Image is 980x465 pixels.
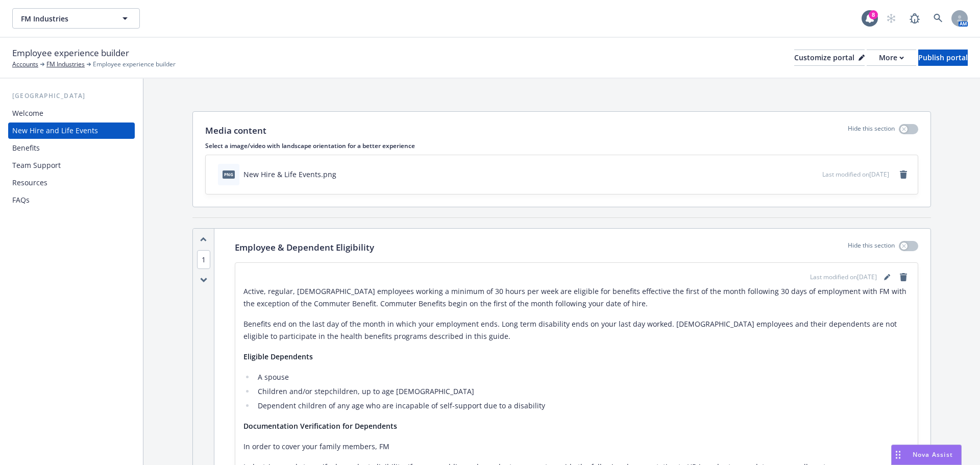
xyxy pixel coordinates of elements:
[892,445,904,464] div: Drag to move
[255,371,910,383] li: A spouse
[223,170,235,178] span: png
[21,13,109,24] span: FM Industries
[235,241,374,254] p: Employee & Dependent Eligibility
[243,318,910,342] p: Benefits end on the last day of the month in which your employment ends. Long term disability end...
[243,285,910,310] p: Active, regular, [DEMOGRAPHIC_DATA] employees working a minimum of 30 hours per week are eligible...
[918,50,968,65] div: Publish portal
[881,8,901,29] a: Start snowing
[928,8,948,29] a: Search
[46,60,85,69] a: FM Industries
[197,254,210,265] button: 1
[255,400,910,412] li: Dependent children of any age who are incapable of self-support due to a disability
[891,445,962,465] button: Nova Assist
[8,105,135,121] a: Welcome
[913,450,953,459] span: Nova Assist
[243,421,397,431] strong: Documentation Verification for Dependents
[12,46,129,60] span: Employee experience builder
[794,50,865,66] button: Customize portal
[12,175,47,191] div: Resources
[8,123,135,139] a: New Hire and Life Events
[93,60,176,69] span: Employee experience builder
[205,141,918,150] p: Select a image/video with landscape orientation for a better experience
[848,241,895,254] p: Hide this section
[848,124,895,137] p: Hide this section
[904,8,925,29] a: Report a Bug
[12,192,30,208] div: FAQs
[869,10,878,19] div: 8
[794,50,865,65] div: Customize portal
[822,170,889,179] span: Last modified on [DATE]
[8,140,135,156] a: Benefits
[205,124,266,137] p: Media content
[12,105,43,121] div: Welcome
[918,50,968,66] button: Publish portal
[243,440,910,453] p: In order to cover your family members, FM
[243,169,336,180] div: New Hire & Life Events.png
[8,157,135,174] a: Team Support
[197,250,210,269] span: 1
[12,157,61,174] div: Team Support
[243,352,313,361] strong: Eligible Dependents
[867,50,916,66] button: More
[12,8,140,29] button: FM Industries
[12,60,38,69] a: Accounts
[793,169,801,180] button: download file
[897,271,910,283] a: remove
[8,91,135,101] div: [GEOGRAPHIC_DATA]
[810,273,877,282] span: Last modified on [DATE]
[897,168,910,181] a: remove
[8,192,135,208] a: FAQs
[8,175,135,191] a: Resources
[12,123,98,139] div: New Hire and Life Events
[879,50,904,65] div: More
[881,271,893,283] a: editPencil
[809,169,818,180] button: preview file
[255,385,910,398] li: Children and/or stepchildren, up to age [DEMOGRAPHIC_DATA]
[12,140,40,156] div: Benefits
